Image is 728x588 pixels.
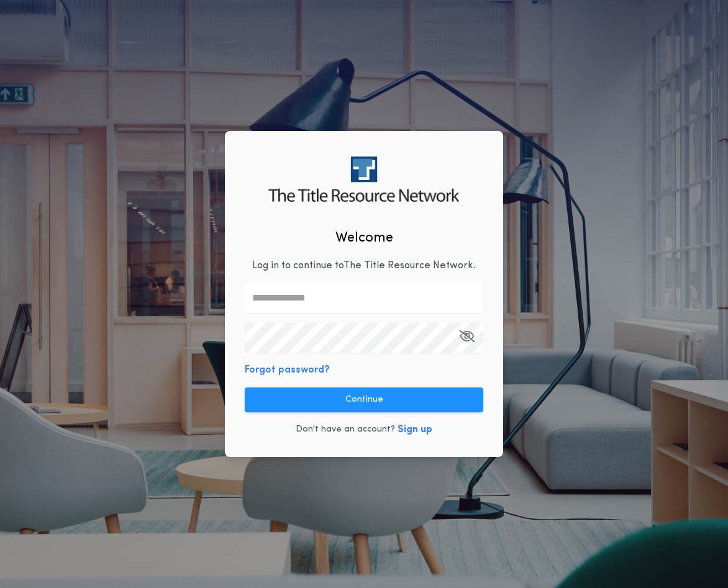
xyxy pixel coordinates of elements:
h2: Welcome [335,228,393,248]
p: Don't have an account? [296,423,395,436]
p: Log in to continue to The Title Resource Network . [252,258,476,273]
button: Continue [245,387,483,412]
img: logo [268,156,459,202]
button: Forgot password? [245,363,330,378]
button: Sign up [398,422,432,437]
